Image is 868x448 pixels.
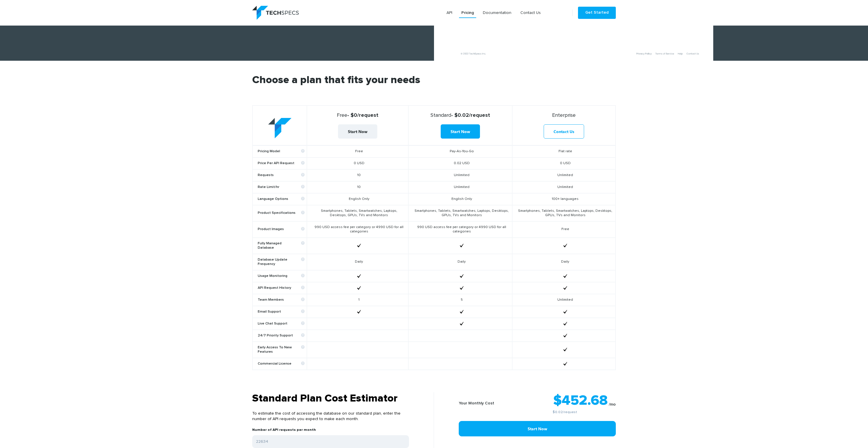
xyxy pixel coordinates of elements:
a: Start Now [459,421,616,436]
span: Enterprise [552,113,576,118]
td: Smartphones, Tablets, Smartwatches, Laptops, Desktops, GPUs, TVs and Monitors [512,205,616,221]
td: English Only [408,193,512,205]
a: Get Started [578,7,616,19]
input: Enter your expected number of API requests [252,435,409,448]
a: $0.02 [553,411,563,414]
td: English Only [307,193,408,205]
b: Language Options [258,197,305,201]
label: Number of API requests per month [252,428,316,435]
td: 0 USD [307,157,408,169]
td: Unlimited [512,169,616,181]
img: logo [252,6,299,20]
b: Product Images [258,227,305,232]
p: To estimate the cost of accessing the database on our standard plan, enter the number of API requ... [252,405,409,428]
td: 990 USD access fee per category or 4990 USD for all categories [408,221,512,238]
td: 990 USD access fee per category or 4990 USD for all categories [307,221,408,238]
td: Unlimited [408,181,512,193]
img: table-logo.png [268,118,291,139]
td: 0 USD [512,157,616,169]
a: Start Now [441,124,480,139]
td: 1 [307,294,408,306]
a: Contact Us [518,8,543,18]
b: 24/7 Priority Support [258,334,305,338]
b: Team Members [258,298,305,302]
b: Product Specifications [258,211,305,215]
strong: - $0/request [310,112,405,119]
a: API [444,8,455,18]
td: 10 [307,181,408,193]
td: Flat rate [512,145,616,157]
sub: /mo [609,402,616,406]
td: Unlimited [512,181,616,193]
b: Database Update Frequency [258,258,305,266]
td: Unlimited [512,294,616,306]
b: Live Chat Support [258,322,305,326]
td: 10 [307,169,408,181]
span: Standard [431,113,451,118]
a: Start Now [338,124,377,139]
td: 0.02 USD [408,157,512,169]
b: Fully Managed Database [258,241,305,250]
b: API Request History [258,286,305,290]
td: 100+ languages [512,193,616,205]
b: Requests [258,173,305,178]
strong: - $0.02/request [411,112,510,119]
a: Documentation [481,8,514,18]
small: /request [514,411,616,414]
b: Commercial License [258,362,305,366]
b: Pricing Model [258,149,305,154]
td: 5 [408,294,512,306]
a: Pricing [459,8,476,18]
b: Usage Monitoring [258,274,305,278]
td: Unlimited [408,169,512,181]
td: Smartphones, Tablets, Smartwatches, Laptops, Desktops, GPUs, TVs and Monitors [307,205,408,221]
a: Contact Us [544,124,584,139]
h3: Standard Plan Cost Estimator [252,392,409,405]
span: Free [337,113,347,118]
td: Free [512,221,616,238]
td: Free [307,145,408,157]
h2: Choose a plan that fits your needs [252,75,616,105]
b: Early Access To New Features [258,345,305,354]
td: Smartphones, Tablets, Smartwatches, Laptops, Desktops, GPUs, TVs and Monitors [408,205,512,221]
td: Daily [307,254,408,270]
b: Your Monthly Cost [459,401,494,405]
td: Pay-As-You-Go [408,145,512,157]
b: Email Support [258,310,305,314]
td: Daily [512,254,616,270]
td: Daily [408,254,512,270]
b: Price Per API Request [258,161,305,166]
b: Rate Limit/hr [258,185,305,189]
strong: $452.68 [553,394,608,408]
